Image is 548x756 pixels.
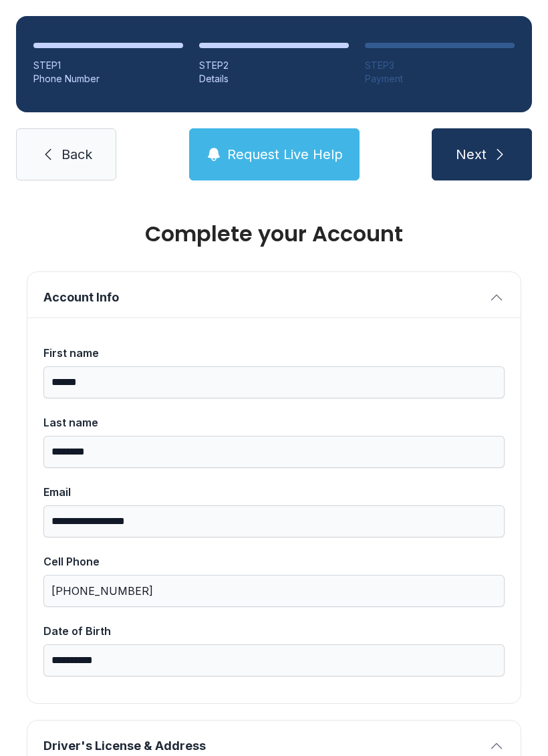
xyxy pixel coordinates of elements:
[43,288,483,307] span: Account Info
[456,145,487,164] span: Next
[43,484,505,500] div: Email
[199,72,349,86] div: Details
[33,72,183,86] div: Phone Number
[61,145,92,164] span: Back
[27,223,521,245] h1: Complete your Account
[365,72,515,86] div: Payment
[199,59,349,72] div: STEP 2
[43,737,483,755] span: Driver's License & Address
[43,553,505,570] div: Cell Phone
[43,414,505,430] div: Last name
[43,436,505,468] input: Last name
[227,145,343,164] span: Request Live Help
[33,59,183,72] div: STEP 1
[43,575,505,607] input: Cell Phone
[27,272,521,318] button: Account Info
[43,505,505,537] input: Email
[43,644,505,676] input: Date of Birth
[365,59,515,72] div: STEP 3
[43,366,505,398] input: First name
[43,623,505,639] div: Date of Birth
[43,345,505,361] div: First name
